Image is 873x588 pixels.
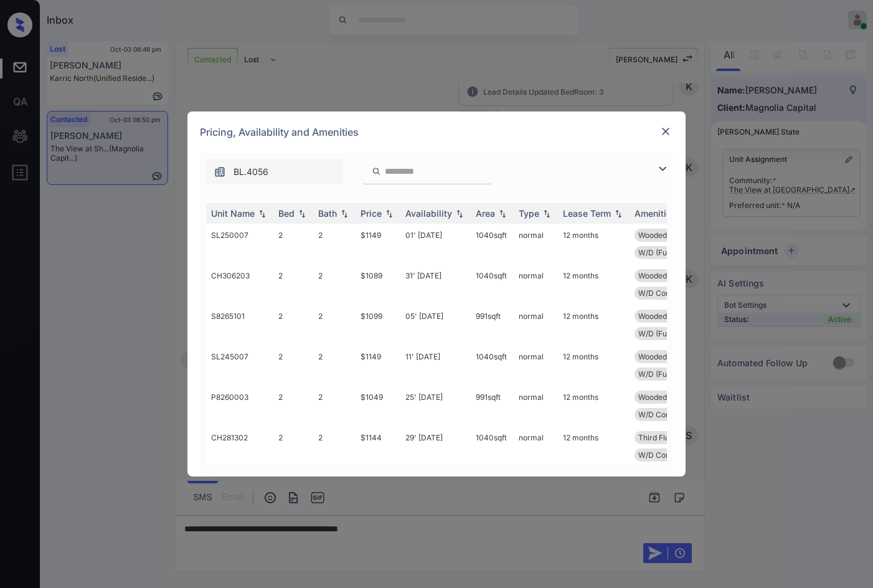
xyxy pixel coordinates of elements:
[638,248,698,257] span: W/D (Full Sized...
[519,208,539,219] div: Type
[476,208,495,219] div: Area
[313,305,356,345] td: 2
[356,386,400,426] td: $1049
[471,264,514,305] td: 1040 sqft
[471,224,514,264] td: 1040 sqft
[206,426,273,467] td: CH281302
[471,345,514,386] td: 1040 sqft
[638,288,700,298] span: W/D Connections
[206,345,273,386] td: SL245007
[514,345,558,386] td: normal
[273,345,313,386] td: 2
[313,386,356,426] td: 2
[313,345,356,386] td: 2
[558,345,630,386] td: 12 months
[405,208,452,219] div: Availability
[638,329,698,338] span: W/D (Full Sized...
[313,426,356,467] td: 2
[563,208,611,219] div: Lease Term
[638,230,686,240] span: Wooded View
[400,305,471,345] td: 05' [DATE]
[206,264,273,305] td: CH306203
[206,224,273,264] td: SL250007
[187,111,686,153] div: Pricing, Availability and Amenities
[558,426,630,467] td: 12 months
[256,209,268,218] img: sorting
[471,305,514,345] td: 991 sqft
[514,305,558,345] td: normal
[400,264,471,305] td: 31' [DATE]
[356,345,400,386] td: $1149
[514,386,558,426] td: normal
[514,224,558,264] td: normal
[638,410,700,419] span: W/D Connections
[558,224,630,264] td: 12 months
[638,311,686,321] span: Wooded View
[558,264,630,305] td: 12 months
[383,209,395,218] img: sorting
[313,224,356,264] td: 2
[356,264,400,305] td: $1089
[211,208,255,219] div: Unit Name
[296,209,308,218] img: sorting
[514,426,558,467] td: normal
[273,224,313,264] td: 2
[471,426,514,467] td: 1040 sqft
[356,305,400,345] td: $1099
[558,386,630,426] td: 12 months
[638,450,700,460] span: W/D Connections
[514,264,558,305] td: normal
[234,165,268,179] span: BL.4056
[635,208,676,219] div: Amenities
[540,209,553,218] img: sorting
[453,209,466,218] img: sorting
[638,271,686,280] span: Wooded View
[356,224,400,264] td: $1149
[612,209,625,218] img: sorting
[400,386,471,426] td: 25' [DATE]
[655,161,670,176] img: icon-zuma
[273,426,313,467] td: 2
[206,386,273,426] td: P8260003
[400,345,471,386] td: 11' [DATE]
[400,224,471,264] td: 01' [DATE]
[638,392,686,402] span: Wooded View
[372,166,381,177] img: icon-zuma
[273,305,313,345] td: 2
[496,209,509,218] img: sorting
[558,305,630,345] td: 12 months
[338,209,351,218] img: sorting
[273,264,313,305] td: 2
[214,166,226,178] img: icon-zuma
[471,386,514,426] td: 991 sqft
[659,125,672,138] img: close
[400,426,471,467] td: 29' [DATE]
[273,386,313,426] td: 2
[278,208,295,219] div: Bed
[361,208,382,219] div: Price
[356,426,400,467] td: $1144
[206,305,273,345] td: S8265101
[638,352,686,361] span: Wooded View
[638,369,698,379] span: W/D (Full Sized...
[318,208,337,219] div: Bath
[313,264,356,305] td: 2
[638,433,677,442] span: Third Floor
